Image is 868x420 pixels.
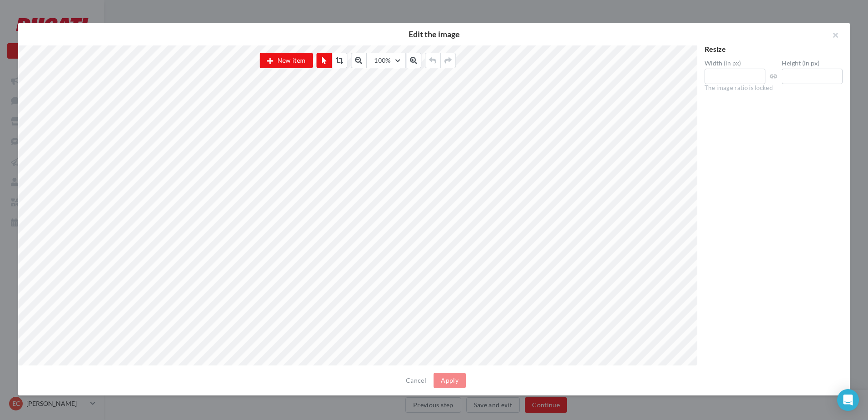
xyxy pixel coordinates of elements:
label: Width (in px) [705,60,765,66]
div: The image ratio is locked [705,84,843,92]
button: 100% [366,53,405,68]
div: Open Intercom Messenger [837,389,859,411]
button: Cancel [402,375,430,386]
div: Resize [705,45,843,53]
button: Apply [434,373,466,388]
label: Height (in px) [782,60,843,66]
button: New item [260,53,313,68]
h2: Edit the image [33,30,835,38]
